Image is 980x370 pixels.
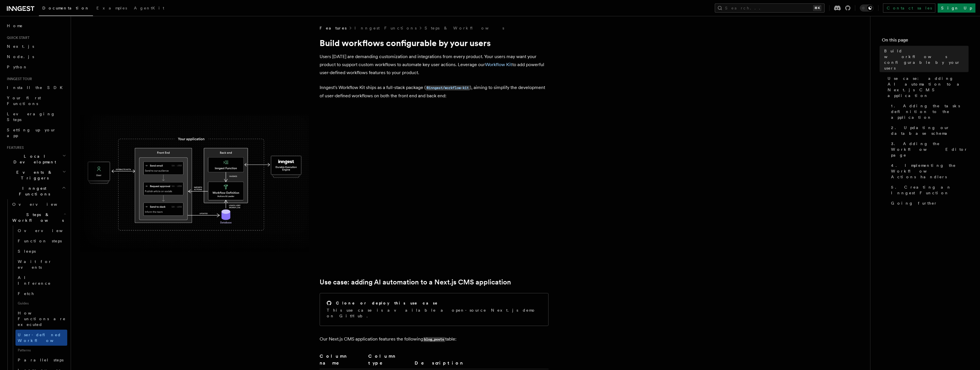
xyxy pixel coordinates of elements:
a: Python [5,62,67,72]
a: Going further [889,198,969,208]
span: Steps & Workflows [10,212,64,223]
p: Inngest's Workflow Kit ships as a full-stack package ( ), aiming to simplify the development of u... [320,84,549,100]
kbd: ⌘K [813,5,821,11]
a: 1. Adding the tasks definition to the application [889,101,969,122]
span: Quick start [5,35,29,40]
a: Inngest Functions [355,25,417,31]
span: Features [5,145,24,150]
h4: On this page [882,37,969,46]
a: Use case: adding AI automation to a Next.js CMS application [885,73,969,101]
a: Node.js [5,52,67,62]
a: Documentation [39,2,93,16]
a: 5. Creating an Inngest Function [889,182,969,198]
h2: Clone or deploy this use case [336,300,438,306]
span: Home [7,23,23,29]
a: Sign Up [938,3,975,13]
a: AgentKit [130,2,168,15]
span: Examples [96,6,127,10]
a: Next.js [5,41,67,52]
span: Overview [18,228,77,233]
a: Steps & Workflows [425,25,504,31]
code: @inngest/workflow-kit [426,86,470,90]
p: This use case is available a open-source Next.js demo on GitHub. [327,307,541,319]
a: Clone or deploy this use caseThis use case is available a open-source Next.js demo on GitHub. [320,293,549,326]
span: Patterns [15,346,67,355]
span: Features [320,25,347,31]
button: Steps & Workflows [10,209,67,225]
a: Use case: adding AI automation to a Next.js CMS application [320,278,511,286]
a: Setting up your app [5,125,67,141]
span: Sleeps [18,249,36,254]
th: Description [412,353,549,369]
th: Column name [320,353,366,369]
a: Overview [10,199,67,209]
span: How Functions are executed [18,311,66,327]
img: The Workflow Kit provides a Workflow Engine to compose workflow actions on the back end and a set... [80,115,309,252]
a: Overview [15,225,67,236]
span: Events & Triggers [5,169,62,181]
span: Install the SDK [7,85,66,90]
span: Setting up your app [7,128,56,138]
a: Function steps [15,236,67,246]
a: Contact sales [883,3,935,13]
span: Guides [15,299,67,308]
a: Workflow Kit [485,62,512,67]
span: Local Development [5,153,62,165]
a: Home [5,21,67,31]
a: Install the SDK [5,82,67,93]
a: Build workflows configurable by your users [882,46,969,73]
a: Wait for events [15,256,67,272]
span: 5. Creating an Inngest Function [891,184,969,196]
span: Your first Functions [7,96,41,106]
span: Use case: adding AI automation to a Next.js CMS application [888,76,969,98]
span: Leveraging Steps [7,112,55,122]
span: 4. Implementing the Workflow Actions handlers [891,163,969,180]
span: Parallel steps [18,358,64,362]
span: Documentation [42,6,90,10]
a: Fetch [15,288,67,299]
button: Inngest Functions [5,183,67,199]
span: Inngest tour [5,77,32,81]
a: 2. Updating our database schema [889,122,969,138]
a: Leveraging Steps [5,109,67,125]
a: Sleeps [15,246,67,256]
span: Node.js [7,54,34,59]
a: 3. Adding the Workflow Editor page [889,138,969,160]
a: Parallel steps [15,355,67,365]
span: Going further [891,200,937,206]
a: 4. Implementing the Workflow Actions handlers [889,160,969,182]
span: AgentKit [134,6,164,10]
a: Examples [93,2,130,15]
span: Python [7,65,28,69]
th: Column type [366,353,412,369]
span: Wait for events [18,259,52,270]
span: AI Inference [18,275,51,286]
span: Inngest Functions [5,185,62,197]
button: Toggle dark mode [860,5,874,11]
span: Next.js [7,44,34,49]
button: Events & Triggers [5,167,67,183]
a: User-defined Workflows [15,330,67,346]
button: Local Development [5,151,67,167]
span: Fetch [18,291,34,296]
span: 3. Adding the Workflow Editor page [891,141,969,158]
a: AI Inference [15,272,67,288]
a: How Functions are executed [15,308,67,330]
a: @inngest/workflow-kit [426,85,470,90]
a: Your first Functions [5,93,67,109]
span: Build workflows configurable by your users [884,48,969,71]
p: Users [DATE] are demanding customization and integrations from every product. Your users may want... [320,53,549,77]
span: Overview [12,202,71,207]
span: Function steps [18,239,62,243]
span: 1. Adding the tasks definition to the application [891,103,969,120]
span: 2. Updating our database schema [891,125,969,136]
h1: Build workflows configurable by your users [320,38,549,48]
button: Search...⌘K [715,3,825,13]
span: User-defined Workflows [18,333,69,343]
p: Our Next.js CMS application features the following table: [320,335,549,343]
code: blog_posts [423,337,445,342]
